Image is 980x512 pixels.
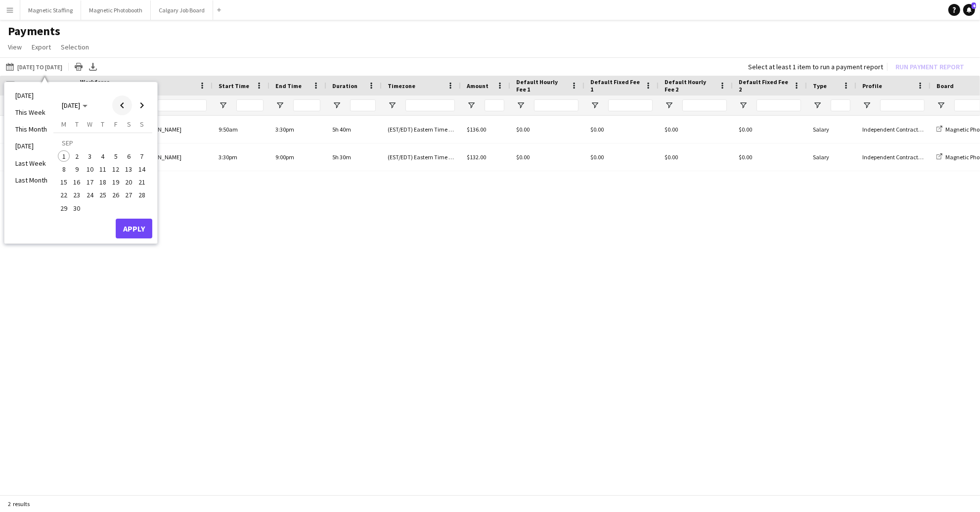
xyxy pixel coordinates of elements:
span: [DATE] [62,101,80,110]
li: Last Week [9,155,53,172]
span: 4 [97,150,109,162]
td: SEP [57,137,148,149]
span: M [61,120,66,129]
span: 29 [58,202,70,214]
button: 26-09-2025 [109,188,122,201]
button: 27-09-2025 [122,188,135,201]
button: 13-09-2025 [122,163,135,176]
a: Export [28,41,55,53]
span: 2 [71,150,83,162]
div: $0.00 [733,116,807,143]
button: 03-09-2025 [84,149,96,162]
button: Open Filter Menu [516,101,525,110]
input: Name Filter Input [157,99,207,111]
span: T [101,120,104,129]
li: Last Month [9,172,53,188]
li: [DATE] [9,87,53,104]
div: Salary [807,143,856,171]
span: Default Fixed Fee 2 [739,78,789,93]
button: Open Filter Menu [862,101,871,110]
span: 27 [123,189,135,201]
button: Choose month and year [58,96,91,114]
input: End Time Filter Input [293,99,320,111]
span: Duration [332,82,357,90]
button: 24-09-2025 [84,188,96,201]
input: Timezone Filter Input [405,99,455,111]
button: Open Filter Menu [467,101,476,110]
span: Default Hourly Fee 2 [665,78,715,93]
span: T [75,120,79,129]
span: Profile [862,82,882,90]
span: W [87,120,92,129]
div: 5h 30m [326,143,382,171]
span: Workforce ID [80,78,116,93]
button: 20-09-2025 [122,176,135,188]
div: $0.00 [584,116,659,143]
span: Default Hourly Fee 1 [516,78,567,93]
button: 10-09-2025 [84,163,96,176]
div: Independent Contractors [856,116,931,143]
span: S [127,120,131,129]
span: End Time [275,82,302,90]
input: Default Hourly Fee 2 Filter Input [682,99,727,111]
div: 9:50am [213,116,269,143]
span: 6 [123,150,135,162]
span: S [140,120,144,129]
span: Selection [61,43,89,51]
button: Open Filter Menu [275,101,284,110]
span: 9 [71,163,83,175]
input: Start Time Filter Input [236,99,264,111]
input: Default Hourly Fee 1 Filter Input [534,99,579,111]
span: [PERSON_NAME] [139,153,181,161]
button: Apply [116,219,152,238]
li: [DATE] [9,138,53,154]
span: 25 [97,189,109,201]
button: 28-09-2025 [135,188,148,201]
button: 06-09-2025 [122,149,135,162]
button: 21-09-2025 [135,176,148,188]
div: (EST/EDT) Eastern Time ([GEOGRAPHIC_DATA] & [GEOGRAPHIC_DATA]) [382,143,461,171]
span: 4 [972,2,976,9]
button: Open Filter Menu [219,101,227,110]
button: 07-09-2025 [135,149,148,162]
button: Calgary Job Board [151,0,213,20]
span: 5 [110,150,122,162]
span: Export [32,43,51,51]
span: 15 [58,176,70,188]
div: 5h 40m [326,116,382,143]
span: [PERSON_NAME] [139,126,181,133]
a: View [4,41,26,53]
span: 30 [71,202,83,214]
div: (EST/EDT) Eastern Time ([GEOGRAPHIC_DATA] & [GEOGRAPHIC_DATA]) [382,116,461,143]
span: 1 [58,150,70,162]
button: Previous month [112,95,132,115]
span: 21 [136,176,148,188]
input: Default Fixed Fee 1 Filter Input [608,99,653,111]
div: Select at least 1 item to run a payment report [748,62,883,71]
span: $136.00 [467,126,486,133]
button: 01-09-2025 [57,149,70,162]
div: 3:30pm [269,116,326,143]
span: $132.00 [467,153,486,161]
span: View [8,43,22,51]
button: 16-09-2025 [70,176,83,188]
button: 22-09-2025 [57,188,70,201]
div: $0.00 [659,116,733,143]
span: 14 [136,163,148,175]
span: 26 [110,189,122,201]
button: Magnetic Photobooth [81,0,151,20]
button: Open Filter Menu [388,101,397,110]
span: 22 [58,189,70,201]
button: 09-09-2025 [70,163,83,176]
button: 14-09-2025 [135,163,148,176]
span: 16 [71,176,83,188]
a: 4 [963,4,975,16]
button: 19-09-2025 [109,176,122,188]
input: Profile Filter Input [880,99,925,111]
button: Magnetic Staffing [20,0,81,20]
div: 3:30pm [213,143,269,171]
span: 7 [136,150,148,162]
a: Selection [57,41,93,53]
span: 11 [97,163,109,175]
button: Open Filter Menu [665,101,673,110]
